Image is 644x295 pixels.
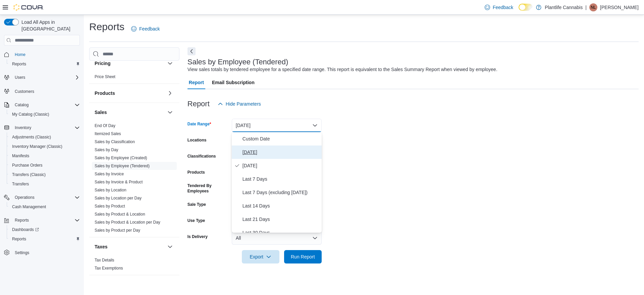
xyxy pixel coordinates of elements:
span: Export [246,250,275,263]
div: View sales totals by tendered employee for a specified date range. This report is equivalent to t... [187,66,497,73]
span: Transfers [9,180,80,188]
img: Cova [13,4,44,11]
a: Price Sheet [95,74,115,79]
h3: Taxes [95,243,108,250]
a: Reports [9,235,29,243]
button: Reports [7,234,83,244]
button: Transfers (Classic) [7,170,83,179]
button: Catalog [1,100,83,110]
a: Manifests [9,152,32,160]
input: Dark Mode [519,4,533,11]
button: Taxes [95,243,165,250]
span: [DATE] [243,148,319,156]
button: My Catalog (Classic) [7,110,83,119]
span: NL [591,3,596,11]
span: Adjustments (Classic) [9,133,80,141]
button: Products [95,90,165,97]
span: Purchase Orders [9,161,80,169]
span: Sales by Employee (Tendered) [95,163,150,169]
a: Settings [12,249,32,257]
p: Plantlife Cannabis [545,3,583,11]
a: Feedback [482,1,516,14]
span: Last 30 Days [243,229,319,237]
a: Feedback [128,22,162,36]
p: [PERSON_NAME] [600,3,639,11]
button: Inventory Manager (Classic) [7,142,83,151]
span: Manifests [9,152,80,160]
a: Sales by Employee (Created) [95,156,147,160]
button: Reports [7,59,83,69]
span: Adjustments (Classic) [12,134,51,140]
button: All [232,231,322,245]
span: Operations [12,193,80,201]
span: Tax Details [95,257,114,263]
span: Catalog [15,102,29,108]
button: Export [242,250,279,263]
span: Sales by Location per Day [95,195,142,201]
span: Inventory [12,124,80,132]
span: Cash Management [12,204,46,210]
h3: Sales [95,109,107,116]
label: Products [187,170,205,175]
h3: Sales by Employee (Tendered) [187,58,288,66]
span: Last 14 Days [243,202,319,210]
button: Sales [166,108,174,116]
a: Sales by Day [95,147,118,152]
span: Dark Mode [519,11,519,11]
span: Operations [15,195,35,200]
label: Locations [187,137,207,143]
a: Inventory Manager (Classic) [9,142,65,151]
a: Cash Management [9,203,49,211]
span: Report [189,76,204,89]
button: [DATE] [232,119,322,132]
a: Dashboards [9,226,42,234]
div: Sales [89,122,179,237]
span: Sales by Product per Day [95,228,140,233]
label: Date Range [187,121,211,127]
a: Sales by Product & Location per Day [95,220,160,225]
a: Tax Exemptions [95,266,123,271]
label: Sale Type [187,202,206,207]
span: Users [15,75,25,80]
button: Manifests [7,151,83,161]
span: Last 21 Days [243,215,319,223]
span: Last 7 Days [243,175,319,183]
span: Sales by Location [95,187,126,193]
button: Users [1,73,83,82]
button: Pricing [166,59,174,67]
button: Run Report [284,250,322,263]
span: Load All Apps in [GEOGRAPHIC_DATA] [19,19,80,32]
span: Inventory Manager (Classic) [9,142,80,151]
div: Natalie Lockhart [589,3,597,11]
button: Operations [12,193,37,201]
span: Reports [9,235,80,243]
label: Use Type [187,218,205,223]
h3: Products [95,90,115,97]
h3: Pricing [95,60,110,67]
label: Tendered By Employees [187,183,229,194]
button: Pricing [95,60,165,67]
span: Home [12,50,80,59]
span: Feedback [493,4,513,11]
span: Dashboards [12,227,39,232]
span: Sales by Product & Location per Day [95,220,160,225]
span: Transfers (Classic) [12,172,46,177]
a: Itemized Sales [95,131,121,136]
h3: Report [187,100,210,108]
a: Dashboards [7,225,83,234]
span: Reports [12,236,26,242]
span: Dashboards [9,226,80,234]
span: Inventory Manager (Classic) [12,144,62,149]
button: Home [1,50,83,59]
a: Customers [12,87,37,96]
span: Customers [12,87,80,95]
span: Inventory [15,125,31,130]
a: Home [12,51,28,59]
span: Reports [12,61,26,67]
a: Sales by Employee (Tendered) [95,164,150,168]
button: Settings [1,248,83,257]
span: Sales by Day [95,147,118,153]
span: Feedback [139,25,160,32]
span: Manifests [12,153,29,159]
